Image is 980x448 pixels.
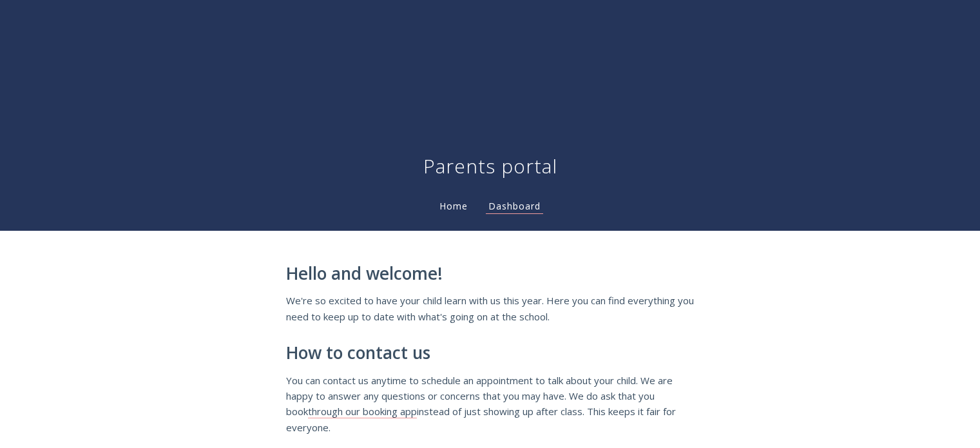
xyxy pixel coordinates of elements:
[286,264,695,284] h2: Hello and welcome!
[437,200,470,212] a: Home
[286,373,695,436] p: You can contact us anytime to schedule an appointment to talk about your child. We are happy to a...
[486,200,543,214] a: Dashboard
[423,153,557,179] h1: Parents portal
[308,405,417,418] a: through our booking app
[286,293,695,324] p: We're so excited to have your child learn with us this year. Here you can find everything you nee...
[286,344,695,363] h2: How to contact us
